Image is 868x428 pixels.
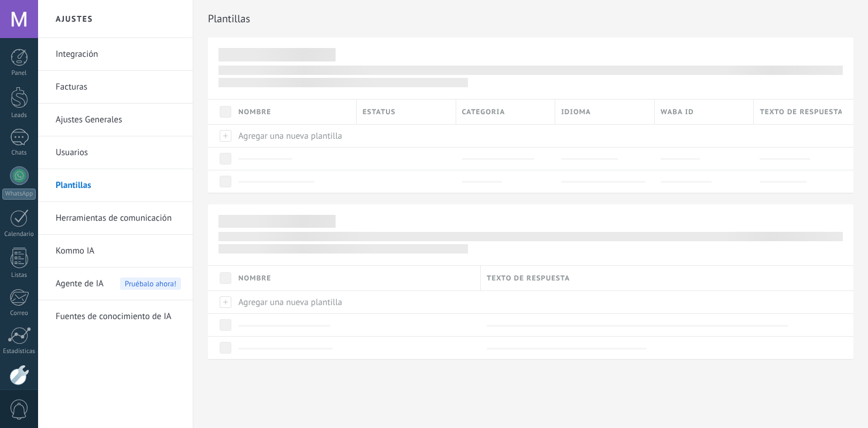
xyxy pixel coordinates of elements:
[2,231,36,238] div: Calendario
[56,136,181,169] a: Usuarios
[120,278,181,290] span: Pruébalo ahora!
[56,268,181,300] a: Agente de IA Pruébalo ahora!
[38,235,193,268] li: Kommo IA
[38,202,193,235] li: Herramientas de comunicación
[233,291,475,313] div: Agregar una nueva plantilla
[561,107,591,118] span: Idioma
[661,107,694,118] span: WABA ID
[56,202,181,235] a: Herramientas de comunicación
[238,297,342,308] span: Agregar una nueva plantilla
[56,235,181,268] a: Kommo IA
[56,38,181,71] a: Integración
[238,131,342,142] span: Agregar una nueva plantilla
[56,300,181,333] a: Fuentes de conocimiento de IA
[2,112,36,119] div: Leads
[2,70,36,77] div: Panel
[2,149,36,157] div: Chats
[208,7,853,30] h2: Plantillas
[2,272,36,279] div: Listas
[2,389,36,396] div: Ajustes
[38,104,193,136] li: Ajustes Generales
[2,348,36,355] div: Estadísticas
[38,300,193,333] li: Fuentes de conocimiento de IA
[760,107,842,118] span: Texto de respuesta
[363,107,395,118] span: Estatus
[38,71,193,104] li: Facturas
[38,136,193,169] li: Usuarios
[2,310,36,317] div: Correo
[487,273,570,284] span: Texto de respuesta
[38,268,193,300] li: Agente de IA
[56,169,181,202] a: Plantillas
[238,273,271,284] span: Nombre
[2,189,36,200] div: WhatsApp
[38,38,193,71] li: Integración
[56,71,181,104] a: Facturas
[238,107,271,118] span: Nombre
[56,268,104,300] span: Agente de IA
[462,107,505,118] span: Categoria
[38,169,193,202] li: Plantillas
[56,104,181,136] a: Ajustes Generales
[233,125,351,147] div: Agregar una nueva plantilla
